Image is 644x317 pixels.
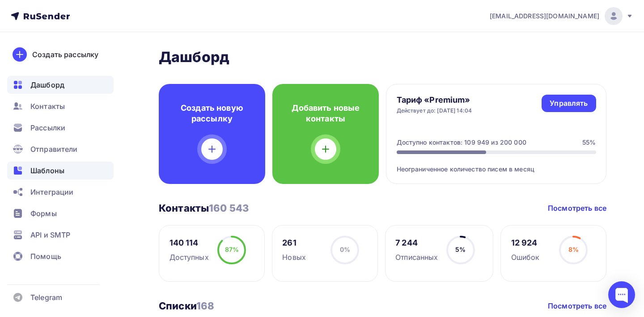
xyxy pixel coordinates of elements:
div: Отписанных [395,252,438,263]
h4: Создать новую рассылку [173,103,251,124]
a: Посмотреть все [548,300,606,311]
span: Рассылки [30,122,65,133]
span: 8% [568,246,579,253]
div: Действует до: [DATE] 14:04 [397,107,472,114]
span: Дашборд [30,79,64,90]
div: 7 244 [395,238,438,248]
span: Telegram [30,292,62,303]
a: Отправители [7,140,114,158]
a: Шаблоны [7,162,114,179]
span: 87% [225,246,239,253]
span: [EMAIL_ADDRESS][DOMAIN_NAME] [490,12,599,21]
h4: Добавить новые контакты [287,103,364,124]
span: Интеграции [30,187,73,197]
div: 55% [582,138,596,147]
h3: Контакты [159,202,249,214]
div: Новых [282,252,306,263]
a: Формы [7,204,114,222]
span: Формы [30,208,57,219]
div: Управлять [550,98,588,108]
div: Ошибок [511,252,540,263]
span: Помощь [30,251,61,262]
span: 168 [196,300,214,312]
span: Шаблоны [30,165,64,176]
span: API и SMTP [30,229,70,240]
span: Отправители [30,144,78,154]
div: Доступных [169,252,209,263]
a: Посмотреть все [548,203,606,213]
div: 140 114 [169,238,209,248]
div: Создать рассылку [32,49,98,60]
a: Рассылки [7,119,114,137]
div: 261 [282,238,306,248]
h3: Списки [159,300,214,312]
h2: Дашборд [159,48,606,66]
span: 5% [455,246,466,253]
a: Управлять [542,95,596,112]
a: Контакты [7,97,114,115]
div: Неограниченное количество писем в месяц [397,154,596,174]
div: Доступно контактов: 109 949 из 200 000 [397,138,526,147]
span: 0% [340,246,350,253]
a: [EMAIL_ADDRESS][DOMAIN_NAME] [490,7,633,25]
a: Дашборд [7,76,114,94]
span: 160 543 [209,202,249,214]
div: 12 924 [511,238,540,248]
span: Контакты [30,101,65,112]
h4: Тариф «Premium» [397,95,472,105]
